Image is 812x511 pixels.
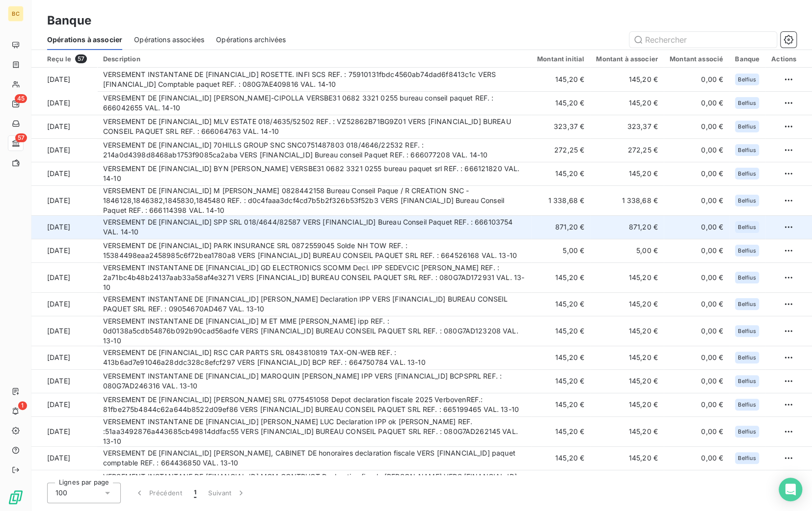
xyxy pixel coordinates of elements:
[590,316,664,346] td: 145,20 €
[629,32,777,48] input: Rechercher
[31,115,97,138] td: [DATE]
[664,369,729,393] td: 0,00 €
[590,292,664,316] td: 145,20 €
[664,68,729,91] td: 0,00 €
[738,198,756,204] span: Belfius
[75,54,87,63] span: 57
[202,483,252,503] button: Suivant
[664,470,729,493] td: 0,00 €
[216,35,286,45] span: Opérations archivées
[531,185,590,215] td: 1 338,68 €
[664,416,729,446] td: 0,00 €
[103,55,525,63] div: Description
[537,55,584,63] div: Montant initial
[738,275,756,281] span: Belfius
[8,6,24,22] div: BC
[531,446,590,470] td: 145,20 €
[670,55,723,63] div: Montant associé
[664,393,729,416] td: 0,00 €
[97,115,531,138] td: VERSEMENT DE [FINANCIAL_ID] MLV ESTATE 018/4635/52502 REF. : VZ52862B71BG9Z01 VERS [FINANCIAL_ID]...
[188,483,202,503] button: 1
[590,215,664,239] td: 871,20 €
[590,446,664,470] td: 145,20 €
[738,328,756,334] span: Belfius
[31,470,97,493] td: [DATE]
[15,94,27,103] span: 45
[15,133,27,142] span: 57
[31,369,97,393] td: [DATE]
[31,138,97,162] td: [DATE]
[97,185,531,215] td: VERSEMENT DE [FINANCIAL_ID] M [PERSON_NAME] 0828442158 Bureau Conseil Paque / R CREATION SNC - 18...
[194,488,196,498] span: 1
[738,124,756,129] span: Belfius
[590,470,664,493] td: 145,20 €
[779,478,802,501] div: Open Intercom Messenger
[31,416,97,446] td: [DATE]
[97,262,531,292] td: VERSEMENT INSTANTANE DE [FINANCIAL_ID] GD ELECTRONICS SCOMM Decl. IPP SEDEVCIC [PERSON_NAME] REF....
[134,35,204,45] span: Opérations associées
[590,68,664,91] td: 145,20 €
[47,35,122,45] span: Opérations à associer
[664,138,729,162] td: 0,00 €
[738,402,756,408] span: Belfius
[31,316,97,346] td: [DATE]
[590,138,664,162] td: 272,25 €
[531,162,590,185] td: 145,20 €
[97,446,531,470] td: VERSEMENT DE [FINANCIAL_ID] [PERSON_NAME], CABINET DE honoraires declaration fiscale VERS [FINANC...
[738,100,756,106] span: Belfius
[664,292,729,316] td: 0,00 €
[590,346,664,369] td: 145,20 €
[590,393,664,416] td: 145,20 €
[531,316,590,346] td: 145,20 €
[97,68,531,91] td: VERSEMENT INSTANTANE DE [FINANCIAL_ID] ROSETTE. INFI SCS REF. : 75910131fbdc4560ab74dad6f8413c1c ...
[596,55,658,63] div: Montant à associer
[97,393,531,416] td: VERSEMENT DE [FINANCIAL_ID] [PERSON_NAME] SRL 0775451058 Depot declaration fiscale 2025 VerbovenR...
[531,239,590,262] td: 5,00 €
[664,115,729,138] td: 0,00 €
[531,91,590,115] td: 145,20 €
[97,369,531,393] td: VERSEMENT INSTANTANE DE [FINANCIAL_ID] MAROQUIN [PERSON_NAME] IPP VERS [FINANCIAL_ID] BCPSPRL REF...
[97,239,531,262] td: VERSEMENT DE [FINANCIAL_ID] PARK INSURANCE SRL 0872559045 Solde NH TOW REF. : 15384498eaa2458985c...
[590,416,664,446] td: 145,20 €
[531,393,590,416] td: 145,20 €
[664,262,729,292] td: 0,00 €
[47,54,91,63] div: Reçu le
[590,239,664,262] td: 5,00 €
[97,91,531,115] td: VERSEMENT DE [FINANCIAL_ID] [PERSON_NAME]-CIPOLLA VERSBE31 0682 3321 0255 bureau conseil paquet R...
[531,262,590,292] td: 145,20 €
[31,393,97,416] td: [DATE]
[531,369,590,393] td: 145,20 €
[31,292,97,316] td: [DATE]
[31,346,97,369] td: [DATE]
[97,162,531,185] td: VERSEMENT DE [FINANCIAL_ID] BYN [PERSON_NAME] VERSBE31 0682 3321 0255 bureau paquet srl REF. : 66...
[97,346,531,369] td: VERSEMENT DE [FINANCIAL_ID] RSC CAR PARTS SRL 0843810819 TAX-ON-WEB REF. : 413b6ad7e91046a28ddc32...
[531,215,590,239] td: 871,20 €
[590,369,664,393] td: 145,20 €
[738,429,756,434] span: Belfius
[738,355,756,360] span: Belfius
[664,446,729,470] td: 0,00 €
[590,162,664,185] td: 145,20 €
[664,91,729,115] td: 0,00 €
[531,68,590,91] td: 145,20 €
[664,162,729,185] td: 0,00 €
[31,91,97,115] td: [DATE]
[664,185,729,215] td: 0,00 €
[531,292,590,316] td: 145,20 €
[31,162,97,185] td: [DATE]
[531,346,590,369] td: 145,20 €
[531,470,590,493] td: 145,20 €
[129,483,188,503] button: Précédent
[531,115,590,138] td: 323,37 €
[31,215,97,239] td: [DATE]
[97,215,531,239] td: VERSEMENT DE [FINANCIAL_ID] SPP SRL 018/4644/82587 VERS [FINANCIAL_ID] Bureau Conseil Paquet REF....
[738,301,756,307] span: Belfius
[8,489,24,505] img: Logo LeanPay
[738,248,756,254] span: Belfius
[97,416,531,446] td: VERSEMENT INSTANTANE DE [FINANCIAL_ID] [PERSON_NAME] LUC Declaration IPP ok [PERSON_NAME] REF. :5...
[97,292,531,316] td: VERSEMENT INSTANTANE DE [FINANCIAL_ID] [PERSON_NAME] Declaration IPP VERS [FINANCIAL_ID] BUREAU C...
[590,115,664,138] td: 323,37 €
[664,346,729,369] td: 0,00 €
[55,488,67,498] span: 100
[531,416,590,446] td: 145,20 €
